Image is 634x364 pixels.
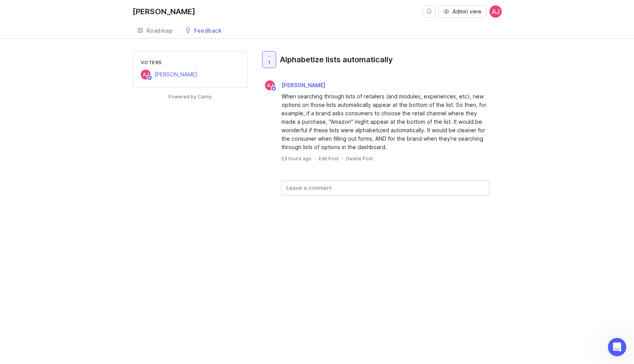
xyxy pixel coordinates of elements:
[133,23,178,39] a: Roadmap
[180,23,226,39] a: Feedback
[141,59,240,66] div: Voters
[22,4,34,17] img: Profile image for Canny Bot
[6,70,148,104] div: Canny Bot says…
[120,3,135,18] button: Home
[135,3,149,17] div: Close
[12,75,55,82] div: How can I help?
[346,155,373,162] div: Delete Post
[155,71,197,78] span: [PERSON_NAME]
[141,70,197,80] a: AJ Hoke[PERSON_NAME]
[133,8,195,15] div: [PERSON_NAME]
[12,246,18,252] button: Emoji picker
[342,155,343,162] div: ·
[6,70,61,87] div: How can I help?Canny Bot • Just now
[268,59,270,66] span: 1
[5,3,20,18] button: go back
[438,5,486,18] button: Admin view
[608,338,626,356] iframe: Intercom live chat
[281,92,489,151] div: When searching through lists of retailers (and modules, experiences, etc), new options on those l...
[319,155,339,162] div: Edit Post
[281,155,311,162] a: 23 hours ago
[7,214,147,243] textarea: Ask a question…
[146,75,152,81] img: member badge
[315,155,316,162] div: ·
[132,243,144,255] button: Send a message…
[12,35,120,65] div: Hi there! Canny Bot speaking. I’m here to answer your questions, but you’ll always have the optio...
[453,8,481,15] span: Admin view
[194,28,221,33] div: Feedback
[6,30,148,70] div: Canny Bot says…
[281,82,325,88] span: [PERSON_NAME]
[262,51,276,68] button: 1
[489,5,502,18] img: AJ Hoke
[6,30,126,69] div: Hi there! Canny Bot speaking. I’m here to answer your questions, but you’ll always have the optio...
[271,86,276,91] img: member badge
[141,70,151,80] img: AJ Hoke
[280,54,393,65] div: Alphabetize lists automatically
[12,88,62,93] div: Canny Bot • Just now
[265,80,275,90] img: AJ Hoke
[146,28,173,33] div: Roadmap
[167,92,213,101] a: Powered by Canny
[423,5,435,18] button: Notifications
[37,7,68,13] h1: Canny Bot
[260,80,331,90] a: AJ Hoke[PERSON_NAME]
